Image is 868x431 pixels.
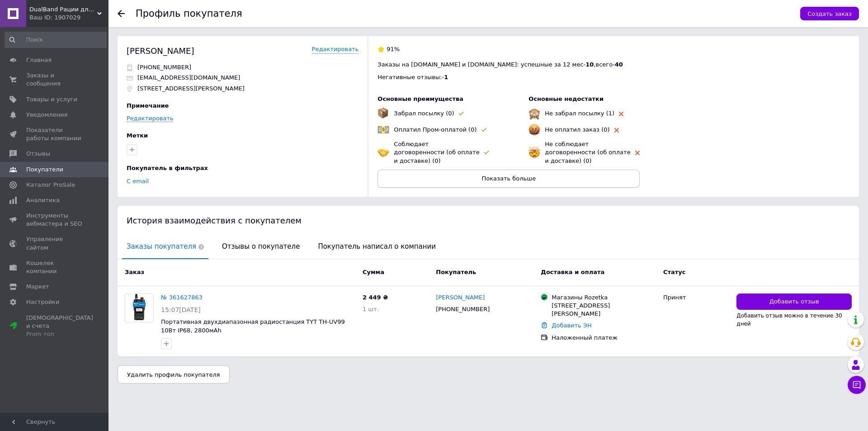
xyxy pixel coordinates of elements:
span: Покупатель написал о компании [313,235,440,258]
a: Фото товару [125,294,154,322]
img: emoji [377,147,389,158]
img: emoji [377,108,388,118]
p: [EMAIL_ADDRESS][DOMAIN_NAME] [137,74,240,82]
span: Каталог ProSale [26,181,75,189]
div: [PHONE_NUMBER] [434,303,491,315]
a: Редактировать [312,45,359,54]
div: Ваш ID: 1907029 [29,14,108,22]
img: emoji [528,124,540,136]
img: rating-tag-type [614,128,619,133]
a: Портативная двухдиапазонная радиостанция TYT TH-UV99 10Вт IP68, 2800мАh [161,318,345,334]
a: Добавить ЭН [552,322,591,329]
span: Инструменты вебмастера и SEO [26,212,84,228]
img: rating-tag-type [635,151,640,155]
div: Магазины Rozetka [552,294,656,302]
span: Заказ [125,269,144,275]
span: Создать заказ [807,10,852,17]
span: 40 [615,61,623,68]
span: Отзывы о покупателе [217,235,304,258]
img: rating-tag-type [481,128,486,132]
span: Соблюдает договоренности (об оплате и доставке) (0) [394,141,479,164]
h1: Профиль покупателя [136,8,242,19]
button: Показать больше [377,170,640,188]
span: Не забрал посылку (1) [545,110,614,117]
span: Заказы на [DOMAIN_NAME] и [DOMAIN_NAME]: успешные за 12 мес - , всего - [377,61,623,68]
span: Статус [663,269,686,275]
span: Главная [26,56,52,64]
div: Покупатель в фильтрах [127,164,356,172]
button: Удалить профиль покупателя [118,365,230,384]
span: Не соблюдает договоренности (об оплате и доставке) (0) [545,141,630,164]
span: Покупатели [26,166,63,174]
span: 10 [585,61,594,68]
span: 15:07[DATE] [161,306,201,313]
span: Сумма [363,269,384,275]
a: Редактировать [127,115,174,122]
span: Настройки [26,298,59,306]
span: Показать больше [482,175,536,182]
span: Основные преимущества [377,95,463,102]
button: Создать заказ [800,7,859,20]
span: 2 449 ₴ [363,294,388,301]
span: Уведомления [26,111,67,119]
span: Показатели работы компании [26,126,84,142]
a: [PERSON_NAME] [436,294,485,302]
span: Негативные отзывы: - [377,74,444,81]
span: Покупатель [436,269,476,275]
button: Добавить отзыв [736,294,852,310]
span: Отзывы [26,150,50,158]
span: Заказы покупателя [122,235,208,258]
img: emoji [377,124,389,136]
span: Метки [127,132,148,139]
span: Забрал посылку (0) [394,110,454,117]
div: Наложенный платеж [552,334,656,342]
span: Удалить профиль покупателя [127,371,220,378]
p: [STREET_ADDRESS][PERSON_NAME] [137,85,245,93]
span: Маркет [26,283,49,291]
span: Не оплатил заказ (0) [545,126,609,133]
a: № 361627863 [161,294,203,301]
img: rating-tag-type [484,151,489,155]
span: DualBand Рации для всех [29,5,97,14]
span: Основные недостатки [528,95,604,102]
span: [DEMOGRAPHIC_DATA] и счета [26,314,93,339]
div: [STREET_ADDRESS][PERSON_NAME] [552,302,656,318]
button: Чат с покупателем [848,376,866,394]
img: emoji [528,108,540,119]
span: Доставка и оплата [541,269,604,275]
span: Заказы и сообщения [26,71,84,88]
div: Prom топ [26,330,93,338]
span: История взаимодействия с покупателем [127,216,302,225]
span: Добавить отзыв можно в течение 30 дней [736,313,842,327]
span: 1 шт. [363,306,379,313]
div: [PERSON_NAME] [127,45,194,57]
span: Аналитика [26,196,60,204]
img: emoji [528,147,540,158]
span: Примечание [127,102,169,109]
img: rating-tag-type [459,112,464,116]
a: C email [127,178,149,185]
img: Фото товару [125,294,153,322]
span: Кошелек компании [26,259,84,275]
input: Поиск [5,32,107,48]
span: 91% [387,46,400,52]
p: [PHONE_NUMBER] [137,63,191,71]
img: rating-tag-type [619,112,623,116]
span: Управление сайтом [26,235,84,251]
div: Вернуться назад [118,10,125,17]
span: Оплатил Пром-оплатой (0) [394,126,476,133]
span: Добавить отзыв [769,298,819,306]
span: 1 [444,74,448,81]
span: Товары и услуги [26,95,77,104]
div: Принят [663,294,729,302]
